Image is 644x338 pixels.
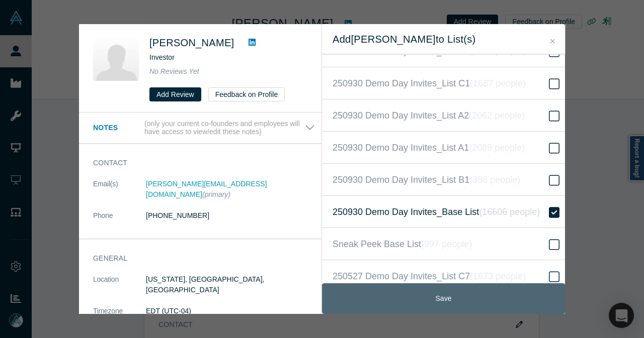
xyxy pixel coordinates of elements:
span: 250930 Demo Day Invites_Base List [333,205,540,219]
dt: Phone [93,210,146,232]
dd: EDT (UTC-04) [146,306,315,316]
i: ( 997 people ) [421,239,472,249]
button: Close [547,36,558,47]
h3: Notes [93,123,142,133]
a: [PHONE_NUMBER] [146,211,209,219]
img: Adit Arora's Profile Image [93,35,139,81]
a: [PERSON_NAME] [149,37,234,48]
dt: Timezone [93,306,146,327]
button: Add Review [149,87,201,101]
h3: General [93,253,301,264]
span: Sneak Peek Base List [333,237,472,251]
span: 250527 Demo Day Invites_List C7 [333,269,526,283]
button: Save [322,283,565,314]
i: ( 1673 people ) [470,271,526,281]
span: Investor [149,53,175,61]
i: ( 398 people ) [469,175,520,185]
button: Feedback on Profile [208,87,285,101]
span: 250930 Demo Day Invites_List A2 [333,108,525,123]
span: No Reviews Yet [149,67,199,75]
i: ( 2062 people ) [469,110,525,121]
dt: Email(s) [93,179,146,210]
dd: [US_STATE], [GEOGRAPHIC_DATA], [GEOGRAPHIC_DATA] [146,274,315,295]
dt: Location [93,274,146,306]
i: ( 1690 people ) [470,46,526,56]
i: ( 1687 people ) [470,78,526,88]
span: (primary) [202,190,230,198]
button: Notes (only your current co-founders and employees will have access to view/edit these notes) [93,120,315,137]
i: ( 2089 people ) [469,143,525,153]
p: (only your current co-founders and employees will have access to view/edit these notes) [144,120,305,137]
h3: Contact [93,158,301,168]
span: 250930 Demo Day Invites_List A1 [333,141,525,155]
a: [PERSON_NAME][EMAIL_ADDRESS][DOMAIN_NAME] [146,180,267,198]
span: 250930 Demo Day Invites_List C1 [333,76,526,90]
i: ( 16606 people ) [479,207,540,217]
h2: Add [PERSON_NAME] to List(s) [333,33,554,45]
span: 250930 Demo Day Invites_List B1 [333,173,520,187]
